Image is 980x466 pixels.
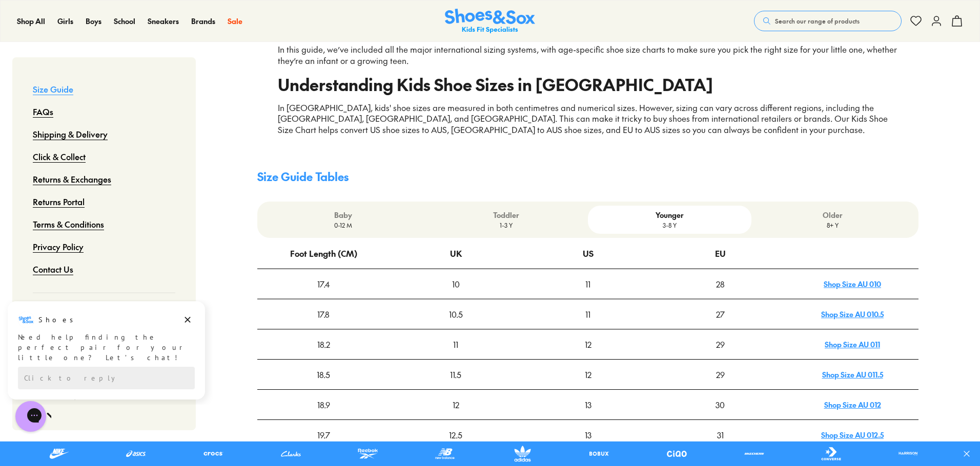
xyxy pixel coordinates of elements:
div: 13 [522,390,654,419]
iframe: Gorgias live chat messenger [10,397,51,435]
a: Shop Size AU 010 [824,279,881,289]
a: Contact Us [33,258,73,280]
h2: Understanding Kids Shoe Sizes in [GEOGRAPHIC_DATA] [278,79,898,90]
div: 10 [390,270,521,298]
div: Reply to the campaigns [18,67,195,90]
a: Click & Collect [33,145,86,168]
a: Returns & Exchanges [33,168,111,190]
div: EU [715,239,726,268]
a: Shop Size AU 012 [824,400,881,410]
img: Shoes logo [18,12,34,28]
a: School [114,16,135,27]
a: Girls [57,16,73,27]
div: Campaign message [8,2,205,100]
p: 3-8 Y [592,220,747,230]
p: In [GEOGRAPHIC_DATA], kids' shoe sizes are measured in both centimetres and numerical sizes. Howe... [278,102,898,136]
button: Search our range of products [754,11,902,31]
a: Privacy Policy [33,235,84,258]
div: Foot Length (CM) [290,239,357,268]
div: 11 [522,300,654,328]
span: Search our range of products [775,16,860,26]
div: UK [450,239,462,268]
a: Shoes & Sox [445,9,535,34]
div: 27 [655,300,786,328]
div: 29 [655,360,786,389]
a: Boys [86,16,101,27]
a: FAQs [33,100,53,123]
div: 10.5 [390,300,521,328]
a: Shop All [17,16,45,27]
div: Message from Shoes. Need help finding the perfect pair for your little one? Let’s chat! [8,12,205,63]
a: Shop Size AU 011 [825,339,880,349]
div: 12 [522,330,654,359]
a: Shop Size AU 011.5 [822,369,883,380]
p: Toddler [429,210,584,220]
div: 18.5 [258,360,389,389]
div: US [583,239,594,268]
div: 17.8 [258,300,389,328]
p: Older [756,210,910,220]
img: SNS_Logo_Responsive.svg [445,9,535,34]
div: 12.5 [390,420,521,449]
a: Sneakers [148,16,179,27]
button: Dismiss campaign [180,13,195,27]
p: Younger [592,210,747,220]
div: 18.9 [258,390,389,419]
p: 8+ Y [756,220,910,230]
a: Sale [228,16,242,27]
a: Brands [191,16,215,27]
a: Shipping & Delivery [33,123,108,145]
div: 31 [655,420,786,449]
div: 13 [522,420,654,449]
a: Shop Size AU 012.5 [821,430,884,440]
p: 0-12 M [266,220,420,230]
a: Shop Size AU 010.5 [821,309,884,319]
div: 19.7 [258,420,389,449]
div: 28 [655,270,786,298]
p: Baby [266,210,420,220]
h4: Size Guide Tables [257,168,918,185]
div: Need help finding the perfect pair for your little one? Let’s chat! [18,32,195,63]
div: 30 [655,390,786,419]
div: 11 [390,330,521,359]
div: 11.5 [390,360,521,389]
h3: Shoes [38,15,79,25]
p: 1-3 Y [429,220,584,230]
div: 18.2 [258,330,389,359]
p: In this guide, we’ve included all the major international sizing systems, with age-specific shoe ... [278,44,898,66]
div: 29 [655,330,786,359]
div: 12 [522,360,654,389]
div: 12 [390,390,521,419]
div: 11 [522,270,654,298]
a: Size Guide [33,78,73,100]
div: 17.4 [258,270,389,298]
a: Returns Portal [33,190,85,213]
a: Terms & Conditions [33,213,104,235]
